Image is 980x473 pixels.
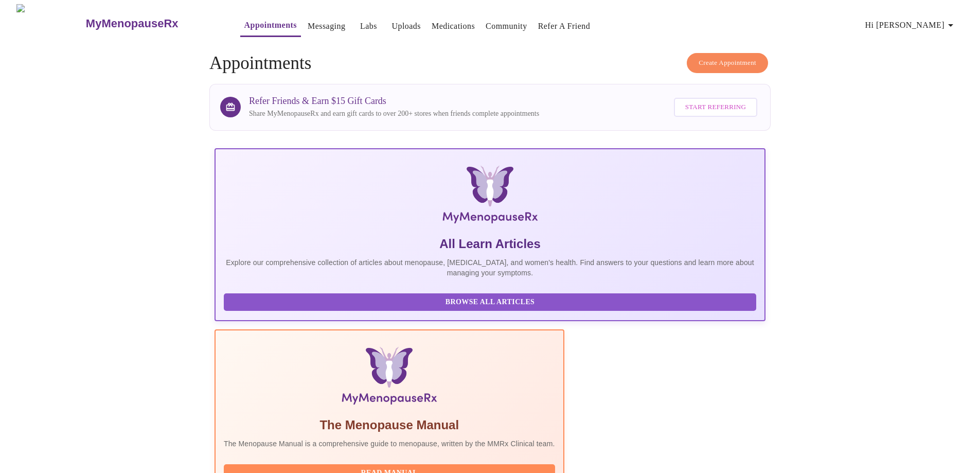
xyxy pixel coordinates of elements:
button: Labs [352,16,385,37]
button: Refer a Friend [534,16,595,37]
a: MyMenopauseRx [84,6,219,42]
img: MyMenopauseRx Logo [307,166,673,227]
span: Hi [PERSON_NAME] [865,18,957,32]
span: Start Referring [685,101,746,113]
p: Explore our comprehensive collection of articles about menopause, [MEDICAL_DATA], and women's hea... [224,257,756,278]
a: Labs [360,19,377,33]
p: The Menopause Manual is a comprehensive guide to menopause, written by the MMRx Clinical team. [224,439,555,449]
a: Refer a Friend [538,19,591,33]
h3: Refer Friends & Earn $15 Gift Cards [249,96,539,107]
button: Create Appointment [687,53,768,73]
h3: MyMenopauseRx [86,17,179,30]
button: Appointments [240,15,301,37]
span: Browse All Articles [234,296,746,309]
a: Messaging [308,19,345,33]
img: MyMenopauseRx Logo [16,4,84,43]
button: Browse All Articles [224,293,756,311]
button: Medications [427,16,479,37]
a: Uploads [391,19,421,33]
a: Community [486,19,527,33]
button: Hi [PERSON_NAME] [861,15,961,36]
h4: Appointments [209,53,771,74]
button: Community [482,16,531,37]
button: Uploads [387,16,425,37]
a: Medications [432,19,475,33]
button: Start Referring [674,98,757,117]
button: Messaging [304,16,349,37]
p: Share MyMenopauseRx and earn gift cards to over 200+ stores when friends complete appointments [249,109,539,119]
a: Browse All Articles [224,297,759,306]
h5: The Menopause Manual [224,417,555,433]
h5: All Learn Articles [224,236,756,252]
span: Create Appointment [699,57,756,69]
a: Start Referring [671,93,760,122]
a: Appointments [244,18,297,32]
img: Menopause Manual [276,347,502,409]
